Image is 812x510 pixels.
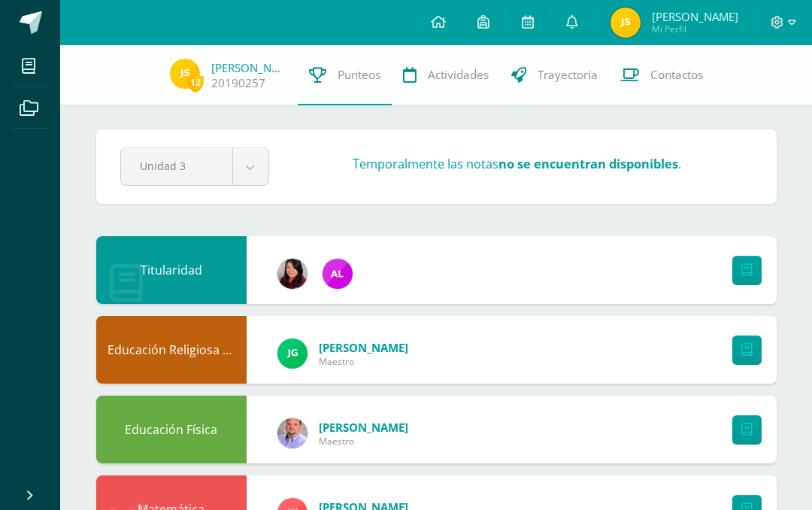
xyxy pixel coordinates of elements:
[211,60,286,75] a: [PERSON_NAME]
[187,73,204,92] span: 12
[538,67,598,83] span: Trayectoria
[298,45,392,105] a: Punteos
[211,75,265,91] a: 20190257
[652,23,738,35] span: Mi Perfil
[650,67,703,83] span: Contactos
[96,236,247,304] div: Titularidad
[319,435,408,448] span: Maestro
[170,59,200,89] img: 355dfd218a3e3d70ac6173d03f197c3a.png
[319,340,408,355] span: [PERSON_NAME]
[277,338,308,369] img: 3da61d9b1d2c0c7b8f7e89c78bbce001.png
[609,45,714,105] a: Contactos
[319,420,408,435] span: [PERSON_NAME]
[140,148,214,184] span: Unidad 3
[652,9,738,24] span: [PERSON_NAME]
[96,396,247,463] div: Educación Física
[338,67,380,83] span: Punteos
[353,155,681,172] h3: Temporalmente las notas .
[498,155,678,172] strong: no se encuentran disponibles
[277,259,308,289] img: 374004a528457e5f7e22f410c4f3e63e.png
[323,259,353,289] img: 775a36a8e1830c9c46756a1d4adc11d7.png
[121,148,268,185] a: Unidad 3
[500,45,609,105] a: Trayectoria
[319,355,408,368] span: Maestro
[611,8,641,38] img: 355dfd218a3e3d70ac6173d03f197c3a.png
[277,418,308,448] img: 6c58b5a751619099581147680274b29f.png
[96,316,247,384] div: Educación Religiosa Escolar
[428,67,489,83] span: Actividades
[392,45,500,105] a: Actividades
